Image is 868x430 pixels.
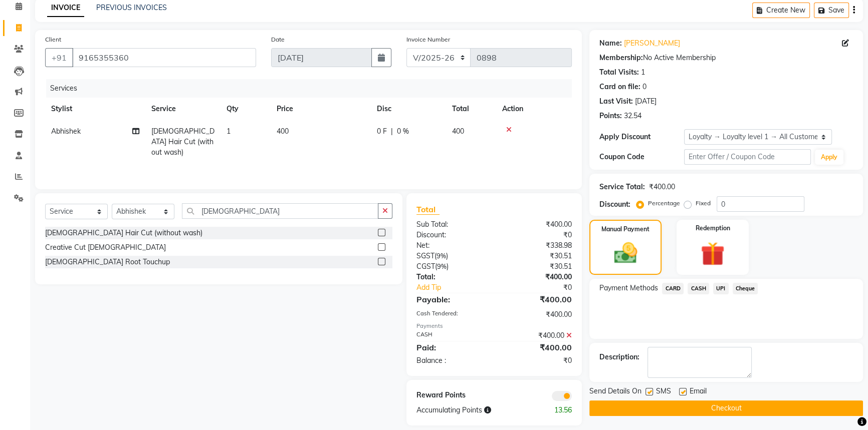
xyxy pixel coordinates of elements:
div: ₹400.00 [649,182,675,192]
div: ₹338.98 [494,240,579,251]
div: Total: [409,272,494,282]
label: Date [271,35,285,44]
div: [DEMOGRAPHIC_DATA] Root Touchup [45,257,170,267]
img: _gift.svg [693,239,732,269]
th: Stylist [45,98,145,120]
div: ( ) [409,261,494,272]
div: ₹30.51 [494,251,579,261]
button: Apply [815,150,843,165]
div: Balance : [409,355,494,366]
div: 1 [641,67,645,78]
div: Discount: [409,230,494,240]
div: ₹0 [494,230,579,240]
div: Name: [599,38,622,49]
div: Services [46,79,579,98]
span: | [391,126,393,137]
span: 9% [437,262,447,270]
button: Create New [752,3,810,18]
input: Search by Name/Mobile/Email/Code [72,48,256,67]
div: Paid: [409,341,494,353]
div: ₹30.51 [494,261,579,272]
div: [DEMOGRAPHIC_DATA] Hair Cut (without wash) [45,228,202,238]
span: 0 % [397,126,409,137]
div: Sub Total: [409,219,494,230]
div: Discount: [599,199,630,210]
div: ₹400.00 [494,341,579,353]
div: ₹400.00 [494,309,579,320]
div: ₹400.00 [494,293,579,305]
div: Last Visit: [599,96,633,107]
span: 400 [452,127,464,136]
span: 1 [227,127,231,136]
div: Service Total: [599,182,645,192]
th: Qty [221,98,271,120]
div: 32.54 [624,111,641,121]
div: Total Visits: [599,67,639,78]
img: _cash.svg [607,240,644,266]
div: CASH [409,330,494,341]
label: Invoice Number [406,35,450,44]
button: +91 [45,48,73,67]
span: SMS [656,386,671,398]
span: CARD [662,283,684,294]
div: Coupon Code [599,152,684,162]
a: PREVIOUS INVOICES [96,3,167,12]
div: Cash Tendered: [409,309,494,320]
label: Percentage [648,199,680,208]
div: Net: [409,240,494,251]
label: Redemption [696,224,730,233]
div: Description: [599,352,639,362]
a: [PERSON_NAME] [624,38,680,49]
div: ( ) [409,251,494,261]
span: CASH [688,283,709,294]
div: [DATE] [635,96,657,107]
div: ₹400.00 [494,330,579,341]
span: [DEMOGRAPHIC_DATA] Hair Cut (without wash) [151,127,214,157]
div: No Active Membership [599,53,853,63]
div: ₹400.00 [494,272,579,282]
span: Cheque [733,283,758,294]
div: Membership: [599,53,643,63]
div: 0 [642,82,646,92]
div: 13.56 [537,405,579,415]
span: Total [416,204,440,215]
span: Send Details On [589,386,641,398]
a: Add Tip [409,282,509,293]
input: Enter Offer / Coupon Code [684,149,811,165]
span: Payment Methods [599,283,658,293]
div: Payable: [409,293,494,305]
button: Save [814,3,849,18]
label: Client [45,35,61,44]
button: Checkout [589,400,863,416]
div: Apply Discount [599,132,684,142]
th: Action [496,98,572,120]
span: Abhishek [51,127,81,136]
span: 9% [437,252,446,260]
div: Accumulating Points [409,405,537,415]
div: ₹400.00 [494,219,579,230]
span: 0 F [377,126,387,137]
div: Reward Points [409,390,494,401]
div: ₹0 [494,355,579,366]
span: SGST [416,251,435,260]
div: Card on file: [599,82,640,92]
th: Price [271,98,371,120]
label: Manual Payment [601,225,649,234]
input: Search or Scan [182,203,378,219]
span: Email [690,386,707,398]
div: Points: [599,111,622,121]
div: ₹0 [508,282,579,293]
span: 400 [277,127,289,136]
span: UPI [713,283,729,294]
th: Service [145,98,221,120]
th: Total [446,98,496,120]
div: Creative Cut [DEMOGRAPHIC_DATA] [45,242,166,253]
div: Payments [416,322,572,330]
label: Fixed [696,199,711,208]
span: CGST [416,262,435,271]
th: Disc [371,98,446,120]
